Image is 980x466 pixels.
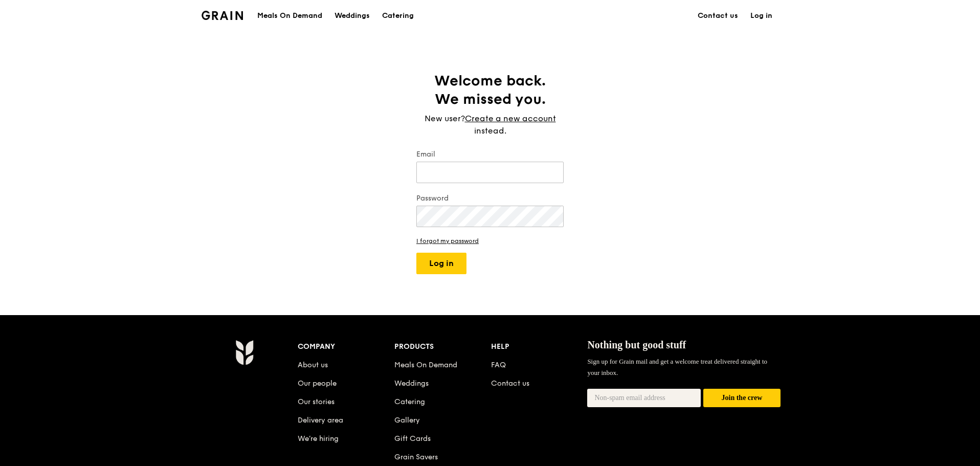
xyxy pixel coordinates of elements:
a: We’re hiring [298,434,339,443]
span: New user? [425,114,465,123]
div: Meals On Demand [257,1,322,31]
label: Email [416,149,564,160]
a: Catering [376,1,420,31]
a: Weddings [328,1,376,31]
a: Create a new account [465,113,556,125]
span: Nothing but good stuff [587,339,686,350]
a: FAQ [491,361,506,369]
input: Non-spam email address [587,389,701,407]
a: Gallery [394,416,420,425]
span: instead. [474,126,506,136]
a: Weddings [394,379,429,388]
img: Grain [202,11,243,20]
a: Grain Savers [394,453,438,461]
a: About us [298,361,328,369]
a: Contact us [491,379,529,388]
img: Grain [235,340,253,365]
a: Gift Cards [394,434,431,443]
div: Weddings [335,1,370,31]
a: Delivery area [298,416,343,425]
a: Our people [298,379,337,388]
div: Products [394,340,491,354]
button: Log in [416,253,466,274]
button: Join the crew [703,389,781,408]
a: Our stories [298,397,335,406]
span: Sign up for Grain mail and get a welcome treat delivered straight to your inbox. [587,358,767,376]
div: Company [298,340,394,354]
h1: Welcome back. We missed you. [416,72,564,108]
a: I forgot my password [416,237,564,245]
a: Contact us [692,1,744,31]
label: Password [416,193,564,204]
a: Meals On Demand [394,361,457,369]
a: Log in [744,1,778,31]
div: Catering [382,1,414,31]
a: Catering [394,397,425,406]
div: Help [491,340,588,354]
